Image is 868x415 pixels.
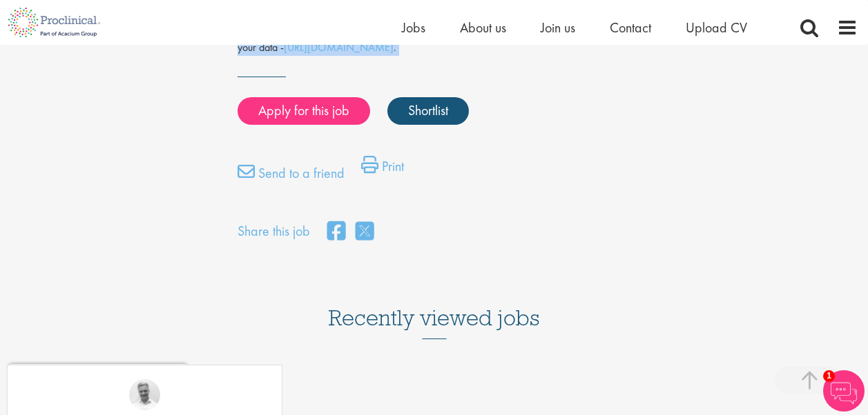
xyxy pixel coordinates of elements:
a: share on twitter [356,217,374,247]
img: Chatbot [823,370,865,412]
span: 1 [823,370,835,382]
a: Apply for this job [238,97,370,125]
a: About us [460,19,506,37]
a: share on facebook [327,217,345,247]
a: Send to a friend [238,163,345,190]
iframe: reCAPTCHA [10,364,186,405]
a: [URL][DOMAIN_NAME] [284,40,394,54]
label: Share this job [238,221,310,241]
img: Joshua Bye [129,379,160,410]
a: Contact [610,19,651,37]
a: Upload CV [686,19,747,37]
h3: Recently viewed jobs [329,272,540,339]
a: Jobs [402,19,425,37]
a: Join us [541,19,575,37]
a: Print [361,156,404,183]
a: Shortlist [387,97,469,125]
